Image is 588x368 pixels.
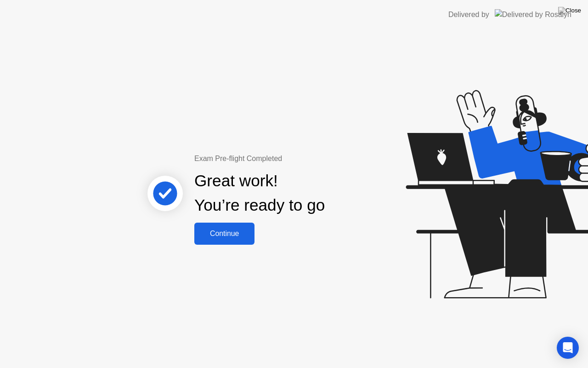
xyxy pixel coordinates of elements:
div: Exam Pre-flight Completed [194,153,384,164]
div: Delivered by [448,9,489,20]
div: Open Intercom Messenger [557,337,579,359]
img: Close [558,7,581,14]
img: Delivered by Rosalyn [495,9,571,20]
button: Continue [194,223,254,245]
div: Continue [197,230,252,238]
div: Great work! You’re ready to go [194,169,325,218]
